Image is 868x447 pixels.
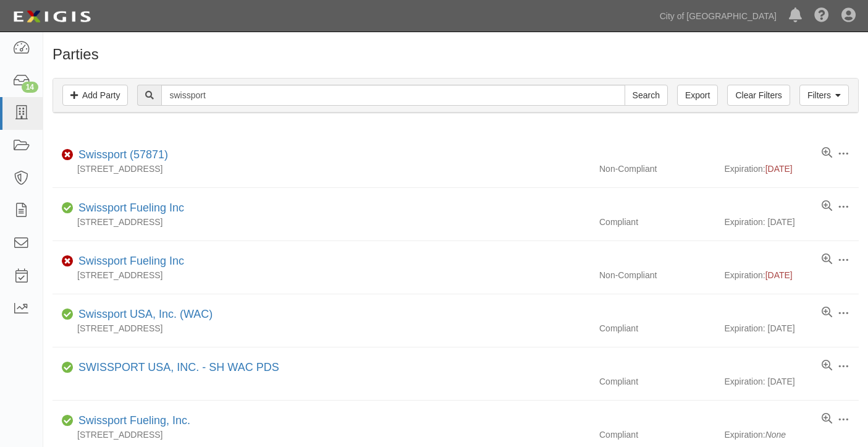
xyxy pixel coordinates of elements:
[590,163,725,175] div: Non-Compliant
[654,4,783,28] a: City of [GEOGRAPHIC_DATA]
[590,375,725,388] div: Compliant
[53,216,590,228] div: [STREET_ADDRESS]
[53,322,590,334] div: [STREET_ADDRESS]
[62,364,74,372] i: Compliant
[822,360,832,372] a: View results summary
[53,428,590,441] div: [STREET_ADDRESS]
[822,147,832,160] a: View results summary
[590,269,725,281] div: Non-Compliant
[78,148,168,161] a: Swissport (57871)
[725,375,859,388] div: Expiration: [DATE]
[53,163,590,175] div: [STREET_ADDRESS]
[78,361,279,373] a: SWISSPORT USA, INC. - SH WAC PDS
[9,6,95,28] img: logo-5460c22ac91f19d4615b14bd174203de0afe785f0fc80cf4dbbc73dc1793850b.png
[22,82,38,93] div: 14
[53,46,859,62] h1: Parties
[725,428,859,441] div: Expiration:
[765,270,793,280] span: [DATE]
[822,253,832,266] a: View results summary
[74,413,190,429] div: Swissport Fueling, Inc.
[725,216,859,228] div: Expiration: [DATE]
[62,85,128,106] a: Add Party
[78,308,213,320] a: Swissport USA, Inc. (WAC)
[822,200,832,213] a: View results summary
[78,414,190,427] a: Swissport Fueling, Inc.
[78,255,184,267] a: Swissport Fueling Inc
[625,85,668,106] input: Search
[62,417,74,425] i: Compliant
[62,257,74,266] i: Non-Compliant
[765,430,786,440] i: None
[725,163,859,175] div: Expiration:
[590,322,725,334] div: Compliant
[62,151,74,160] i: Non-Compliant
[74,360,279,376] div: SWISSPORT USA, INC. - SH WAC PDS
[74,307,213,323] div: Swissport USA, Inc. (WAC)
[822,307,832,319] a: View results summary
[727,85,790,106] a: Clear Filters
[677,85,718,106] a: Export
[74,200,184,216] div: Swissport Fueling Inc
[161,85,625,106] input: Search
[74,253,184,270] div: Swissport Fueling Inc
[799,85,849,106] a: Filters
[74,147,168,163] div: Swissport (57871)
[78,202,184,214] a: Swissport Fueling Inc
[822,413,832,425] a: View results summary
[62,204,74,213] i: Compliant
[62,310,74,319] i: Compliant
[590,428,725,441] div: Compliant
[765,164,793,174] span: [DATE]
[814,9,829,23] i: Help Center - Complianz
[590,216,725,228] div: Compliant
[53,269,590,281] div: [STREET_ADDRESS]
[725,322,859,334] div: Expiration: [DATE]
[725,269,859,281] div: Expiration:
